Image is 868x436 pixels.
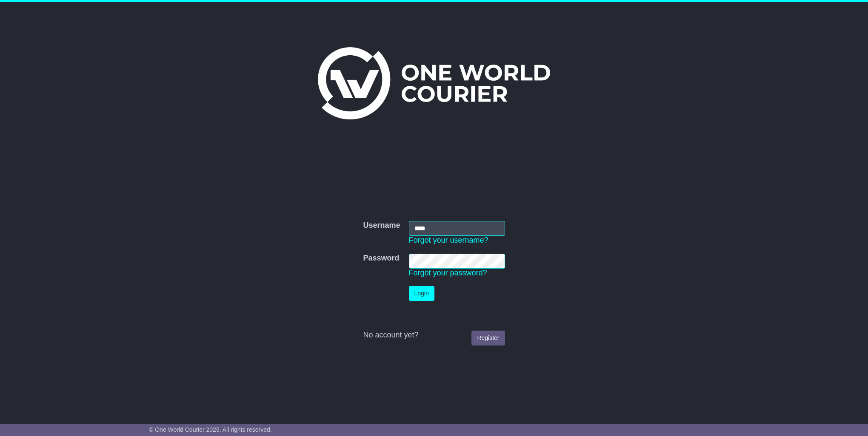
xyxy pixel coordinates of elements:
[363,221,400,230] label: Username
[363,331,505,340] div: No account yet?
[318,47,550,119] img: One World
[409,269,487,277] a: Forgot your password?
[409,236,488,244] a: Forgot your username?
[363,254,399,263] label: Password
[409,286,434,301] button: Login
[149,426,272,433] span: © One World Courier 2025. All rights reserved.
[471,331,505,345] a: Register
